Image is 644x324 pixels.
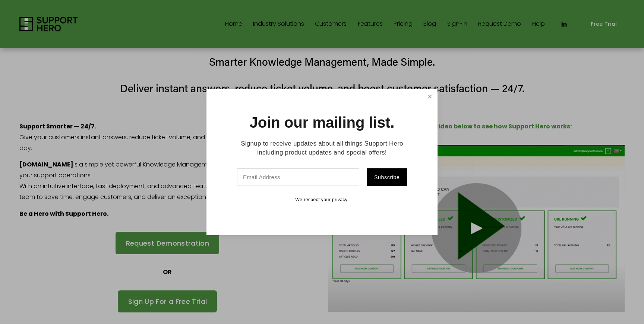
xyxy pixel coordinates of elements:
[367,168,407,186] button: Subscribe
[423,90,436,103] a: Close
[233,197,411,203] p: We respect your privacy.
[374,174,400,180] span: Subscribe
[250,115,395,130] h1: Join our mailing list.
[233,139,411,157] p: Signup to receive updates about all things Support Hero including product updates and special off...
[237,168,359,186] input: Email Address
